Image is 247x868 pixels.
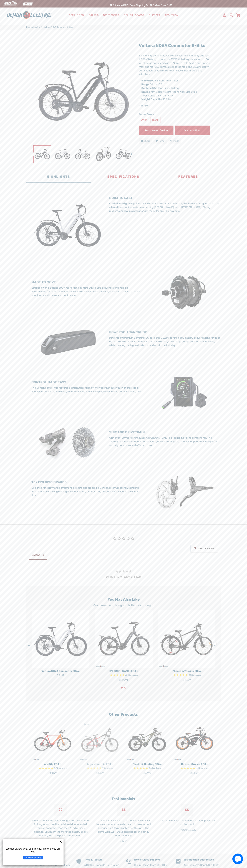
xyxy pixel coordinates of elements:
[31,486,143,497] p: Designed for safety and performance, Tektro disc brakes deliver consistent, responsive braking. B...
[44,26,73,29] span: Voltura NOVA Commuter e-Bike
[141,83,150,86] strong: Range:
[95,840,153,843] cite: TsLilly
[109,336,221,347] p: Powered by premium Samsung/LG cells, this UL2271 certified 48V battery delivers a long range of u...
[31,380,143,384] h3: CONTROL MADE EASY
[31,286,143,297] p: Equipped with a Bafang 500W rear brushless motor, this eBike delivers strong, reliable performanc...
[5,11,53,20] img: Demon Electric logo
[95,669,153,673] p: [PERSON_NAME] eBike
[31,480,143,484] h3: TEKTRO DISC BRAKES
[29,575,218,578] div: Be the first to review this item
[95,610,153,668] a: Tronio Commuter eBike - Demon Electric
[32,719,74,761] img: 6ix City eBike - Demon Electric
[141,90,198,93] span: Front & Rear Tektro Mechanical Disc Brake
[158,139,165,143] span: Tweet
[68,13,87,18] a: COMING SOON
[126,767,168,771] span: Rated 4.7 out of 5 stars 29 reviews
[199,767,209,770] span: Reviews
[86,723,95,726] span: Sold Out
[79,767,121,771] span: Rated 4.9 out of 5 stars 7 reviews
[158,669,216,673] p: Phantom Touring eBike
[84,858,121,861] h5: Tried & Tested
[101,13,122,18] a: ACCESSORIES
[139,54,210,76] p: Built for city commutes, weekend rides, and everyday errands. A 500W Bafang motor and 48V/15Ah ba...
[158,674,216,678] span: Rated 4.8 out of 5 stars 32 reviews
[139,126,174,135] a: Purchase on Costco
[126,719,168,761] a: Blacktail Hunting eBike - Demon Electric
[141,94,148,97] strong: Tires:
[32,610,89,668] img: Voltura NOVA Commuter eBike
[148,13,163,18] a: SUPPORT
[104,767,113,770] span: Reviews
[173,767,215,771] span: Rated 4.8 out of 5 stars 60 reviews
[57,674,64,677] span: $2,199
[109,330,221,334] h3: POWER YOU CAN TRUST
[121,687,123,689] button: 1 of 2
[130,151,132,155] button: Next
[158,610,216,668] a: Phantom Touring eBike - Demon Electric
[125,674,138,677] span: 46 reviews
[139,113,210,116] label: Frame Colour
[32,762,74,766] p: 6ix City eBike
[191,674,201,677] span: Reviews
[21,1,35,7] img: TGB Canada
[188,674,201,677] span: 32 reviews
[26,172,91,183] button: Highlights
[139,117,149,123] label: White
[231,854,244,865] inbox-online-store-chat: Shopify online store chat
[32,668,89,677] a: Voltura NOVA Commuter eBike $2,199
[31,280,143,284] h3: MADE TO MOVE
[148,473,221,512] img: MicrosoftTeams-image_13.jpg
[32,597,215,602] h2: You may also like
[109,430,221,434] h3: SHIMANO DRIVETRAIN
[26,26,40,29] a: Demon Electric
[109,202,221,213] p: Crafted from lightweight, rust- and corrosion-resistant materials, this frame is designed to hand...
[148,273,221,311] img: MicrosoftTeams-image_10.jpg
[32,767,74,771] span: Rated 4.8 out of 5 stars 50 reviews
[31,323,104,361] img: MicrosoftTeams-image_11.jpg
[152,767,161,770] span: Reviews
[148,373,221,411] img: MicrosoftTeams-image_14.jpg
[150,117,160,123] label: Black
[139,104,148,107] span: PEB-30
[32,712,215,717] h2: Other Products
[102,767,113,770] span: 7 reviews
[122,13,147,18] a: DEALER LOCATOR
[128,674,138,677] span: Reviews
[141,94,174,97] span: Kenda 26" x 1.95" K104
[126,762,168,766] p: Blacktail Hunting eBike
[79,761,121,775] a: Argo Mountain eBike Rated 4.9 out of 5 stars 7 reviews $1,499
[96,772,104,775] span: $1,499
[141,83,166,86] span: 50 km - 70 km
[4,847,62,853] p: We don't know what your privacy preferences are yet.
[158,829,216,832] cite: [PERSON_NAME]
[32,603,215,608] p: Customers who bought this item also bought
[109,436,221,447] p: With over 100 years of innovation, [PERSON_NAME] is a leader in cycling components. The Tourney 7...
[87,13,101,18] a: E-BIKES
[149,767,161,770] span: 29 reviews
[109,196,221,200] h3: BUILT TO LAST
[2,1,19,7] img: Demon Electric
[79,719,121,761] a: Argo Mountain eBike - Demon Electric Sold Out
[126,761,168,775] a: Blacktail Hunting eBike Rated 4.7 out of 5 stars 29 reviews $4,199
[63,797,184,801] h2: Testimonials
[143,772,151,775] span: $4,199
[57,767,67,770] span: Reviews
[173,719,215,761] img: Davient Cruiser eBike - Demon Electric
[156,172,221,183] button: Features
[163,13,180,18] a: ABOUT US
[173,761,215,775] a: Davient Cruiser eBike Rated 4.8 out of 5 stars 60 reviews $3,099
[31,386,143,393] p: The Demon control hub features a simple, user-friendly interface that puts you in charge. Track y...
[95,668,153,682] a: [PERSON_NAME] eBike Rated 4.6 out of 5 stars 46 reviews $2,999+
[139,43,205,48] a: Voltura NOVA Commuter e-Bike
[23,856,43,859] button: Set your privacy
[31,189,104,261] img: VolturaV1.png
[141,90,149,93] strong: Brake:
[32,151,34,155] button: Previous
[134,858,171,861] h5: World-Class Support
[95,146,112,163] img: Voltura NOVA Commuter e-Bike
[29,552,47,560] li: Reviews
[183,679,191,682] span: $2,699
